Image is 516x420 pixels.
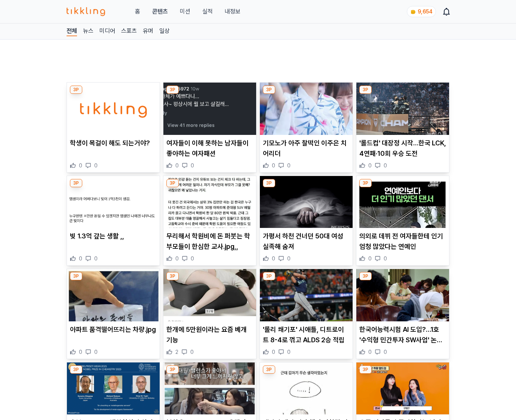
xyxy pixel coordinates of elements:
span: 2 [175,348,178,356]
p: 여자들이 이해 못하는 남자들이 좋아하는 여자패션 [166,138,253,159]
div: 3P [359,272,372,280]
a: 뉴스 [83,27,93,36]
div: 3P 의외로 데뷔 전 여자들한테 인기 엄청 많았다는 연예인 의외로 데뷔 전 여자들한테 인기 엄청 많았다는 연예인 0 0 [356,176,449,266]
span: 0 [384,162,387,169]
div: 3P 빚 1.3억 갚는 생활 ,, 빚 1.3억 갚는 생활 ,, 0 0 [67,176,160,266]
div: 3P 여자들이 이해 못하는 남자들이 좋아하는 여자패션 여자들이 이해 못하는 남자들이 좋아하는 여자패션 0 0 [163,82,257,173]
div: 3P [70,272,82,280]
div: 3P [359,86,372,94]
p: 학생이 목걸이 해도 되는거야? [70,138,157,148]
img: 아파트 품격떨어뜨리는 차량.jpg [67,269,160,321]
div: 3P [70,365,82,374]
span: 0 [272,255,275,262]
img: 가평서 하천 건너던 50대 여성 실족해 숨져 [260,176,353,228]
img: 한개에 5만원이라는 요즘 베개 기능 [163,269,256,321]
div: 3P [359,179,372,187]
span: 0 [287,255,291,262]
p: 한국어능력시험 AI 도입?…1호 '수익형 민간투자 SW사업' 논란 속 제자리걸음 [359,324,446,345]
span: 0 [94,255,98,262]
img: 페라리 대리 기사 했던 경험담 만화 [260,362,353,415]
div: 3P '롤리 쐐기포' 시애틀, 디트로이트 8-4로 꺾고 ALDS 2승 적립 '롤리 쐐기포' 시애틀, 디트로이트 8-4로 꺾고 ALDS 2승 적립 0 0 [259,269,353,359]
span: 9,654 [418,9,433,15]
p: 아파트 품격떨어뜨리는 차량.jpg [70,324,157,335]
div: 3P [166,179,179,187]
a: 실적 [202,7,213,16]
img: 티끌링 [67,7,105,16]
span: 0 [368,162,372,169]
span: 0 [94,162,98,169]
span: 0 [191,162,194,169]
div: 3P 한개에 5만원이라는 요즘 베개 기능 한개에 5만원이라는 요즘 베개 기능 2 0 [163,269,257,359]
img: 기모노가 아주 찰떡인 이주은 치어리더 [260,83,353,135]
div: 3P [70,86,82,94]
div: 3P [70,179,82,187]
span: 0 [175,162,179,169]
span: 0 [287,162,291,169]
img: 여자들이 이해 못하는 남자들이 좋아하는 여자패션 [163,83,256,135]
span: 0 [79,162,82,169]
span: 0 [384,348,387,356]
div: 3P [359,365,372,374]
span: 0 [190,348,194,356]
p: 기모노가 아주 찰떡인 이주은 치어리더 [263,138,350,159]
div: 3P [166,86,179,94]
p: 가평서 하천 건너던 50대 여성 실족해 숨져 [263,231,350,252]
a: coin 9,654 [407,6,434,17]
span: 0 [272,162,275,169]
span: 0 [368,255,372,262]
span: 0 [287,348,291,356]
img: 속보) 2025 노벨화학상 수상자 [67,362,160,415]
img: 요즘 여자들이 좋아한다는 남자 얼굴상 [356,362,449,415]
div: 3P [166,365,179,374]
span: 0 [175,255,179,262]
span: 0 [191,255,194,262]
a: 미디어 [99,27,115,36]
span: 0 [384,255,387,262]
div: 3P 무리해서 학원비에 돈 퍼붓는 학부모들이 한심한 교사.jpg,, 무리해서 학원비에 돈 퍼붓는 학부모들이 한심한 교사.jpg,, 0 0 [163,176,257,266]
a: 유머 [143,27,153,36]
span: 0 [272,348,275,356]
div: 3P '롤드컵' 대장정 시작…한국 LCK, 4연패·10회 우승 도전 '롤드컵' 대장정 시작…한국 LCK, 4연패·10회 우승 도전 0 0 [356,82,449,173]
div: 3P 기모노가 아주 찰떡인 이주은 치어리더 기모노가 아주 찰떡인 이주은 치어리더 0 0 [259,82,353,173]
div: 3P [263,179,275,187]
div: 3P 아파트 품격떨어뜨리는 차량.jpg 아파트 품격떨어뜨리는 차량.jpg 0 0 [67,269,160,359]
button: 미션 [180,7,190,16]
img: 빚 1.3억 갚는 생활 ,, [67,176,160,228]
img: 부활 김태원 딸과 사위 ㄷㄷ [163,362,256,415]
a: 내정보 [225,7,240,16]
p: 빚 1.3억 갚는 생활 ,, [70,231,157,241]
a: 일상 [159,27,170,36]
div: 3P [263,86,275,94]
img: '롤리 쐐기포' 시애틀, 디트로이트 8-4로 꺾고 ALDS 2승 적립 [260,269,353,321]
a: 홈 [135,7,140,16]
img: '롤드컵' 대장정 시작…한국 LCK, 4연패·10회 우승 도전 [356,83,449,135]
img: 학생이 목걸이 해도 되는거야? [67,83,160,135]
span: 0 [79,348,82,356]
span: 0 [79,255,82,262]
img: 의외로 데뷔 전 여자들한테 인기 엄청 많았다는 연예인 [356,176,449,228]
p: 한개에 5만원이라는 요즘 베개 기능 [166,324,253,345]
img: coin [410,9,416,15]
span: 0 [94,348,98,356]
div: 3P 한국어능력시험 AI 도입?…1호 '수익형 민간투자 SW사업' 논란 속 제자리걸음 한국어능력시험 AI 도입?…1호 '수익형 민간투자 SW사업' 논란 속 제자리걸음 0 0 [356,269,449,359]
p: '롤리 쐐기포' 시애틀, 디트로이트 8-4로 꺾고 ALDS 2승 적립 [263,324,350,345]
a: 전체 [67,27,77,36]
p: 의외로 데뷔 전 여자들한테 인기 엄청 많았다는 연예인 [359,231,446,252]
img: 무리해서 학원비에 돈 퍼붓는 학부모들이 한심한 교사.jpg,, [163,176,256,228]
div: 3P [263,272,275,280]
div: 3P [166,272,179,280]
span: 0 [368,348,372,356]
div: 3P [263,365,275,374]
p: 무리해서 학원비에 돈 퍼붓는 학부모들이 한심한 교사.jpg,, [166,231,253,252]
a: 콘텐츠 [152,7,168,16]
a: 스포츠 [121,27,137,36]
div: 3P 가평서 하천 건너던 50대 여성 실족해 숨져 가평서 하천 건너던 50대 여성 실족해 숨져 0 0 [259,176,353,266]
p: '롤드컵' 대장정 시작…한국 LCK, 4연패·10회 우승 도전 [359,138,446,159]
img: 한국어능력시험 AI 도입?…1호 '수익형 민간투자 SW사업' 논란 속 제자리걸음 [356,269,449,321]
div: 3P 학생이 목걸이 해도 되는거야? 학생이 목걸이 해도 되는거야? 0 0 [67,82,160,173]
